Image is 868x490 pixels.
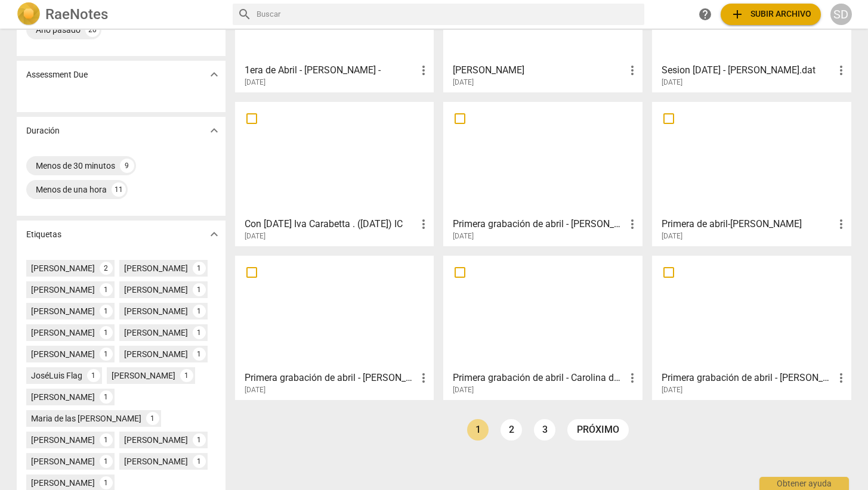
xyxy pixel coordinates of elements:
button: Mostrar más [205,225,223,243]
a: Primera de abril-[PERSON_NAME][DATE] [656,106,847,241]
span: more_vert [625,217,640,231]
span: Subir archivo [730,7,811,21]
div: JoséLuis Flag [31,370,82,382]
span: search [237,7,252,21]
span: [DATE] [662,385,682,395]
span: [DATE] [245,77,265,88]
div: Año pasado [36,24,81,36]
button: Mostrar más [205,66,223,83]
a: Page 1 is your current page [467,419,489,441]
button: Mostrar más [205,122,223,139]
div: [PERSON_NAME] [31,284,95,296]
div: Menos de una hora [36,184,107,196]
div: [PERSON_NAME] [31,455,95,467]
div: 1 [87,369,100,382]
span: more_vert [416,371,431,385]
div: 1 [100,390,113,404]
input: Buscar [257,5,640,24]
a: Page 3 [534,419,555,441]
div: 1 [100,326,113,339]
p: Assessment Due [26,69,88,81]
div: Maria de las [PERSON_NAME] [31,413,141,424]
a: próximo [567,419,629,441]
div: [PERSON_NAME] [31,262,95,274]
span: [DATE] [662,231,682,241]
div: [PERSON_NAME] [112,370,175,382]
span: more_vert [416,217,431,231]
span: [DATE] [453,231,474,241]
div: 1 [193,433,206,446]
div: Obtener ayuda [759,477,849,490]
div: 1 [100,433,113,446]
span: expand_more [207,67,221,82]
a: Obtener ayuda [694,4,716,25]
div: 1 [193,262,206,275]
div: [PERSON_NAME] [124,284,188,296]
div: 1 [100,476,113,489]
span: expand_more [207,123,221,138]
button: Subir [721,4,821,25]
div: 1 [193,326,206,339]
div: 11 [112,182,126,197]
a: Page 2 [501,419,522,441]
div: 1 [146,412,159,425]
a: Con [DATE] Iva Carabetta . ([DATE]) IC[DATE] [239,106,430,241]
span: help [698,7,712,21]
h3: Sesion 1 de abril - Paula Heredia.dat [662,63,834,77]
span: [DATE] [245,385,265,395]
div: [PERSON_NAME] [31,391,95,403]
span: more_vert [834,371,848,385]
span: expand_more [207,227,221,241]
span: [DATE] [662,77,682,88]
span: more_vert [834,217,848,231]
h3: Con 1 Abril Iva Carabetta . (8.4.25) IC [245,217,417,231]
span: more_vert [834,63,848,77]
img: Logo [17,2,41,26]
div: 1 [100,348,113,361]
div: 1 [100,455,113,468]
div: 1 [193,305,206,318]
div: 1 [193,283,206,296]
div: [PERSON_NAME] [124,434,188,446]
a: Primera grabación de abril - Carolina de [GEOGRAPHIC_DATA][DATE] [447,260,638,395]
h3: Primera grabación de abril - Sylvia Hohberg [245,371,417,385]
div: 1 [100,283,113,296]
button: SD [830,4,852,25]
div: 1 [193,455,206,468]
div: [PERSON_NAME] [31,477,95,489]
h3: Primera grabación de abril - Carolina de Santa Brigida [453,371,625,385]
a: Primera grabación de abril - [PERSON_NAME][DATE] [239,260,430,395]
div: [PERSON_NAME] [124,348,188,360]
span: more_vert [416,63,431,77]
div: [PERSON_NAME] [31,305,95,317]
p: Duración [26,125,60,137]
a: LogoRaeNotes [17,2,223,26]
span: more_vert [625,371,640,385]
div: 2 [100,262,113,275]
div: 1 [100,305,113,318]
span: [DATE] [453,77,474,88]
h2: RaeNotes [45,6,108,23]
span: more_vert [625,63,640,77]
div: 1 [193,348,206,361]
div: Menos de 30 minutos [36,160,115,172]
a: Primera grabación de abril - [PERSON_NAME]-[PERSON_NAME] 28-04[DATE] [656,260,847,395]
div: [PERSON_NAME] [124,455,188,467]
div: [PERSON_NAME] [124,305,188,317]
a: Primera grabación de abril - [PERSON_NAME][DATE] [447,106,638,241]
h3: Primera grabación de abril - Sofía Pinasco [453,217,625,231]
h3: Primera de abril-Claudia Ramirez [662,217,834,231]
div: [PERSON_NAME] [124,327,188,339]
span: [DATE] [453,385,474,395]
span: add [730,7,745,21]
p: Etiquetas [26,228,61,241]
div: 20 [85,23,100,37]
h3: Primera grabación de abril - José Luis Flores-Maria Mercedes 28-04 [662,371,834,385]
span: [DATE] [245,231,265,241]
div: [PERSON_NAME] [31,348,95,360]
div: [PERSON_NAME] [124,262,188,274]
div: [PERSON_NAME] [31,434,95,446]
div: [PERSON_NAME] [31,327,95,339]
div: 1 [180,369,193,382]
